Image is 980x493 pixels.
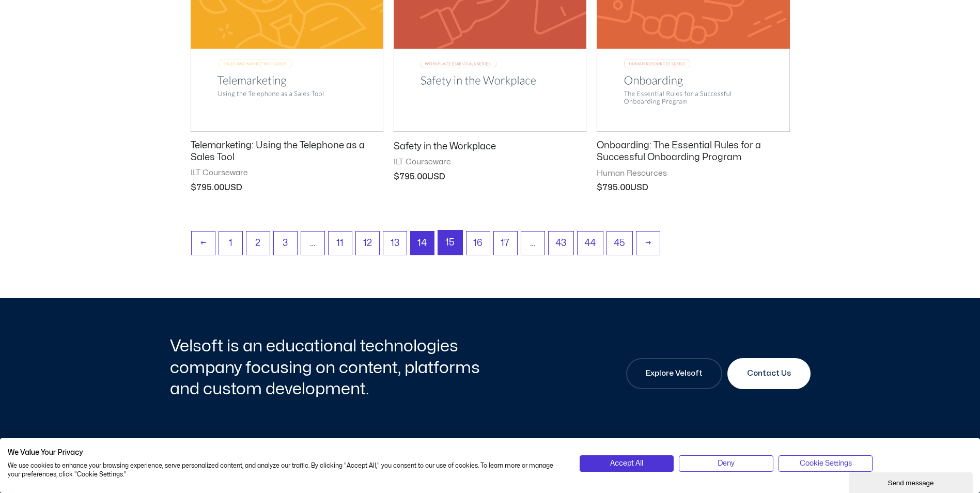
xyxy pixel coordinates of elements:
[466,232,490,255] a: Page 16
[597,183,602,192] span: $
[329,232,352,255] a: Page 11
[679,455,773,472] button: Deny all cookies
[383,232,407,255] a: Page 13
[8,461,564,479] p: We use cookies to enhance your browsing experience, serve personalized content, and analyze our t...
[849,470,975,493] iframe: chat widget
[274,232,297,255] a: Page 3
[394,141,586,152] h2: Safety in the Workplace
[394,157,586,167] span: ILT Courseware
[580,455,674,472] button: Accept all cookies
[411,232,434,255] span: Page 14
[191,168,383,178] span: ILT Courseware
[494,232,517,255] a: Page 17
[438,230,462,255] a: Page 15
[219,232,242,255] a: Page 1
[636,232,660,255] a: →
[394,173,399,181] span: $
[191,183,196,192] span: $
[191,230,790,260] nav: Product Pagination
[301,232,324,255] span: …
[597,183,630,192] bdi: 795.00
[727,358,811,389] a: Contact Us
[170,335,488,400] h2: Velsoft is an educational technologies company focusing on content, platforms and custom developm...
[597,140,789,168] a: Onboarding: The Essential Rules for a Successful Onboarding Program
[597,140,789,164] h2: Onboarding: The Essential Rules for a Successful Onboarding Program
[578,232,603,255] a: Page 44
[246,232,270,255] a: Page 2
[191,183,224,192] bdi: 795.00
[394,141,586,157] a: Safety in the Workplace
[191,140,383,164] h2: Telemarketing: Using the Telephone as a Sales Tool
[8,448,564,457] h2: We Value Your Privacy
[718,458,735,469] span: Deny
[192,232,215,255] a: ←
[394,173,427,181] bdi: 795.00
[549,232,573,255] a: Page 43
[779,455,873,472] button: Adjust cookie preferences
[597,168,789,179] span: Human Resources
[747,367,791,380] span: Contact Us
[191,140,383,168] a: Telemarketing: Using the Telephone as a Sales Tool
[610,458,643,469] span: Accept All
[626,358,722,389] a: Explore Velsoft
[356,232,379,255] a: Page 12
[646,367,703,380] span: Explore Velsoft
[800,458,852,469] span: Cookie Settings
[521,232,545,255] span: …
[607,232,632,255] a: Page 45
